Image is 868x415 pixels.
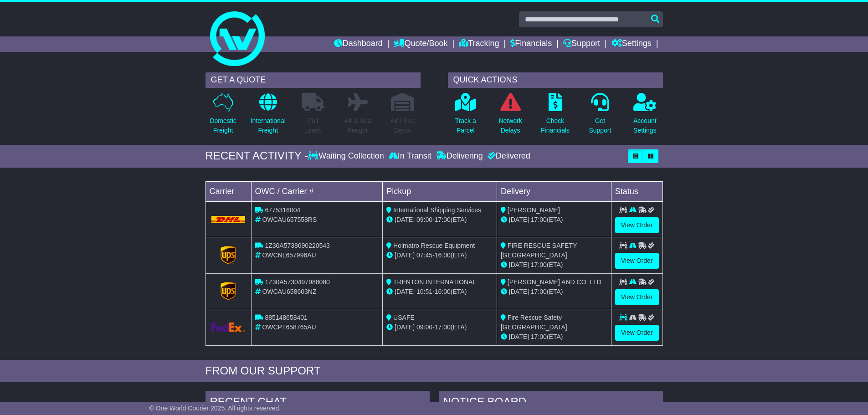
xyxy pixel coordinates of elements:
[498,116,522,135] p: Network Delays
[250,92,286,140] a: InternationalFreight
[531,261,547,268] span: 17:00
[448,72,663,88] div: QUICK ACTIONS
[210,116,236,135] p: Domestic Freight
[563,36,600,52] a: Support
[308,151,386,161] div: Waiting Collection
[498,92,522,140] a: NetworkDelays
[589,116,611,135] p: Get Support
[209,92,236,140] a: DomesticFreight
[633,116,657,135] p: Account Settings
[455,116,476,135] p: Track a Parcel
[393,314,415,321] span: USAFE
[509,261,529,268] span: [DATE]
[149,405,281,412] span: © One World Courier 2025. All rights reserved.
[221,282,236,300] img: GetCarrierServiceLogo
[615,253,659,269] a: View Order
[509,288,529,295] span: [DATE]
[459,36,499,52] a: Tracking
[393,242,475,249] span: Holmatro Rescue Equipment
[211,216,246,223] img: DHL.png
[221,246,236,264] img: GetCarrierServiceLogo
[508,206,560,214] span: [PERSON_NAME]
[531,333,547,340] span: 17:00
[386,251,493,260] div: - (ETA)
[633,92,657,140] a: AccountSettings
[265,206,300,214] span: 6775316004
[386,287,493,297] div: - (ETA)
[416,288,432,295] span: 10:51
[416,323,432,331] span: 09:00
[509,216,529,223] span: [DATE]
[390,116,415,135] p: Air / Sea Depot
[211,323,246,332] img: GetCarrierServiceLogo
[393,206,481,214] span: International Shipping Services
[386,215,493,225] div: - (ETA)
[394,36,447,52] a: Quote/Book
[588,92,611,140] a: GetSupport
[485,151,530,161] div: Delivered
[435,288,451,295] span: 16:00
[265,278,329,286] span: 1Z30A5730497988080
[615,289,659,305] a: View Order
[395,251,415,259] span: [DATE]
[395,288,415,295] span: [DATE]
[205,149,308,163] div: RECENT ACTIVITY -
[455,92,477,140] a: Track aParcel
[611,36,652,52] a: Settings
[265,314,307,321] span: 885148658401
[508,278,601,286] span: [PERSON_NAME] AND CO. LTD
[501,332,607,342] div: (ETA)
[501,215,607,225] div: (ETA)
[262,216,317,223] span: OWCAU657558RS
[501,242,577,259] span: FIRE RESCUE SAFETY [GEOGRAPHIC_DATA]
[262,251,316,259] span: OWCNL657996AU
[531,216,547,223] span: 17:00
[435,251,451,259] span: 16:00
[262,323,316,331] span: OWCPT658765AU
[386,323,493,332] div: - (ETA)
[251,116,286,135] p: International Freight
[509,333,529,340] span: [DATE]
[501,314,567,331] span: Fire Rescue Safety [GEOGRAPHIC_DATA]
[205,72,421,88] div: GET A QUOTE
[383,181,497,201] td: Pickup
[344,116,371,135] p: Air & Sea Freight
[395,216,415,223] span: [DATE]
[615,217,659,233] a: View Order
[386,151,434,161] div: In Transit
[205,181,251,201] td: Carrier
[501,260,607,270] div: (ETA)
[334,36,383,52] a: Dashboard
[434,151,485,161] div: Delivering
[435,216,451,223] span: 17:00
[531,288,547,295] span: 17:00
[251,181,383,201] td: OWC / Carrier #
[615,325,659,341] a: View Order
[416,216,432,223] span: 09:00
[395,323,415,331] span: [DATE]
[510,36,552,52] a: Financials
[416,251,432,259] span: 07:45
[262,288,316,295] span: OWCAU658603NZ
[265,242,329,249] span: 1Z30A5738690220543
[435,323,451,331] span: 17:00
[540,92,570,140] a: CheckFinancials
[541,116,570,135] p: Check Financials
[497,181,611,201] td: Delivery
[205,364,663,378] div: FROM OUR SUPPORT
[501,287,607,297] div: (ETA)
[393,278,476,286] span: TRENTON INTERNATIONAL
[302,116,324,135] p: Full Loads
[611,181,663,201] td: Status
